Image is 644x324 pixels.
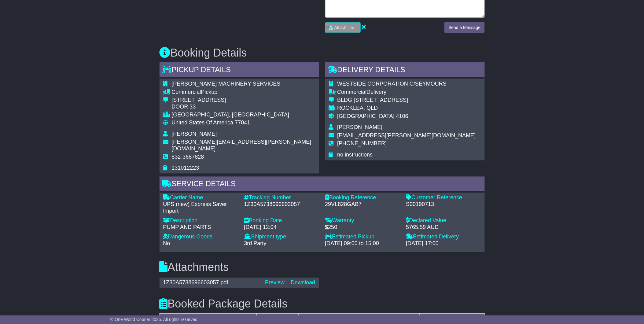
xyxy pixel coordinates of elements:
[172,165,199,171] span: 131012223
[160,261,485,274] h3: Attachments
[337,133,476,139] span: [EMAIL_ADDRESS][PERSON_NAME][DOMAIN_NAME]
[244,241,267,247] span: 3rd Party
[160,298,485,310] h3: Booked Package Details
[337,89,367,95] span: Commercial
[163,241,170,247] span: No
[244,201,319,208] div: 1Z30A5738696603057
[265,280,285,286] a: Preview
[163,218,238,224] div: Description
[172,131,217,137] span: [PERSON_NAME]
[337,89,476,96] div: Delivery
[172,139,311,152] span: [PERSON_NAME][EMAIL_ADDRESS][PERSON_NAME][DOMAIN_NAME]
[337,113,395,120] span: [GEOGRAPHIC_DATA]
[160,62,319,79] div: Pickup Details
[172,120,234,126] span: United States Of America
[160,177,485,193] div: Service Details
[172,112,315,119] div: [GEOGRAPHIC_DATA], [GEOGRAPHIC_DATA]
[163,201,238,215] div: UPS (new) Express Saver Import
[325,62,485,79] div: Delivery Details
[337,124,383,131] span: [PERSON_NAME]
[325,241,400,247] div: [DATE] 09:00 to 15:00
[244,234,319,241] div: Shipment type
[406,201,481,208] div: S00190713
[325,201,400,208] div: 29VL828GAB7
[160,47,485,59] h3: Booking Details
[406,241,481,247] div: [DATE] 17:00
[163,224,238,231] div: PUMP AND PARTS
[406,234,481,241] div: Estimated Delivery
[244,224,319,231] div: [DATE] 12:04
[163,234,238,241] div: Dangerous Goods
[160,280,262,286] div: 1Z30A5738696603057.pdf
[325,234,400,241] div: Estimated Pickup
[172,97,315,104] div: [STREET_ADDRESS]
[325,218,400,224] div: Warranty
[325,224,400,231] div: $250
[172,89,315,96] div: Pickup
[291,280,315,286] a: Download
[337,105,476,112] div: ROCKLEA, QLD
[406,195,481,201] div: Customer Reference
[337,141,387,147] span: [PHONE_NUMBER]
[325,195,400,201] div: Booking Reference
[172,154,204,160] span: 832-3687828
[172,104,315,110] div: DOOR 33
[244,218,319,224] div: Booking Date
[172,81,281,87] span: [PERSON_NAME] MACHINERY SERVICES
[244,195,319,201] div: Tracking Number
[110,317,199,322] span: © One World Courier 2025. All rights reserved.
[406,218,481,224] div: Declared Value
[444,22,484,33] button: Send a Message
[235,120,250,126] span: 77041
[337,97,476,104] div: BLDG [STREET_ADDRESS]
[337,152,373,158] span: no instructions
[163,195,238,201] div: Carrier Name
[396,113,408,120] span: 4106
[337,81,447,87] span: WESTSIDE CORPORATION C/SEYMOURS
[172,89,201,95] span: Commercial
[406,224,481,231] div: 5765.59 AUD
